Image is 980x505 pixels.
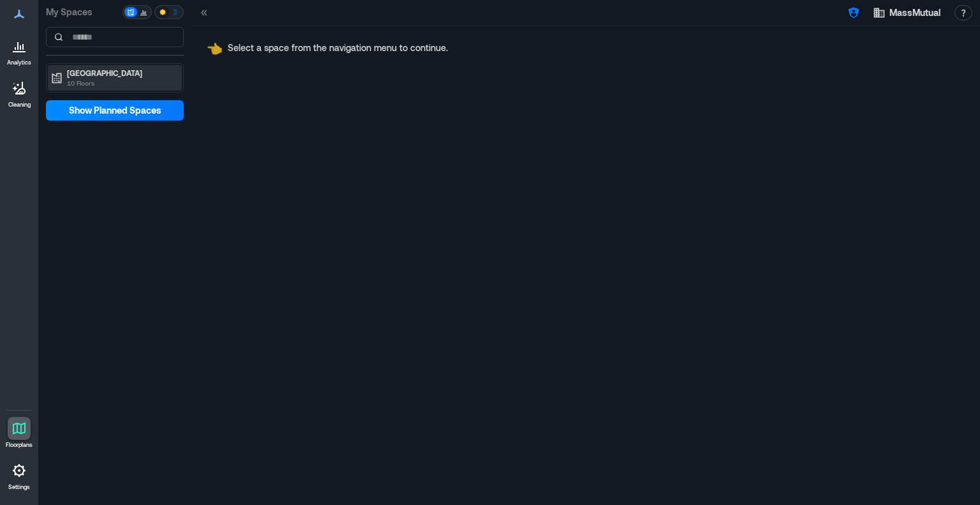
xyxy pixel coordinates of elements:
[3,73,35,112] a: Cleaning
[46,100,184,121] button: Show Planned Spaces
[889,6,940,19] span: MassMutual
[46,6,120,19] p: My Spaces
[228,41,448,54] p: Select a space from the navigation menu to continue.
[8,483,30,491] p: Settings
[2,413,36,453] a: Floorplans
[67,78,174,88] p: 10 Floors
[3,31,35,70] a: Analytics
[4,455,34,495] a: Settings
[8,101,31,109] p: Cleaning
[7,59,31,66] p: Analytics
[69,104,161,117] span: Show Planned Spaces
[6,441,33,449] p: Floorplans
[869,3,944,23] button: MassMutual
[207,40,223,56] span: pointing left
[67,68,174,78] p: [GEOGRAPHIC_DATA]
